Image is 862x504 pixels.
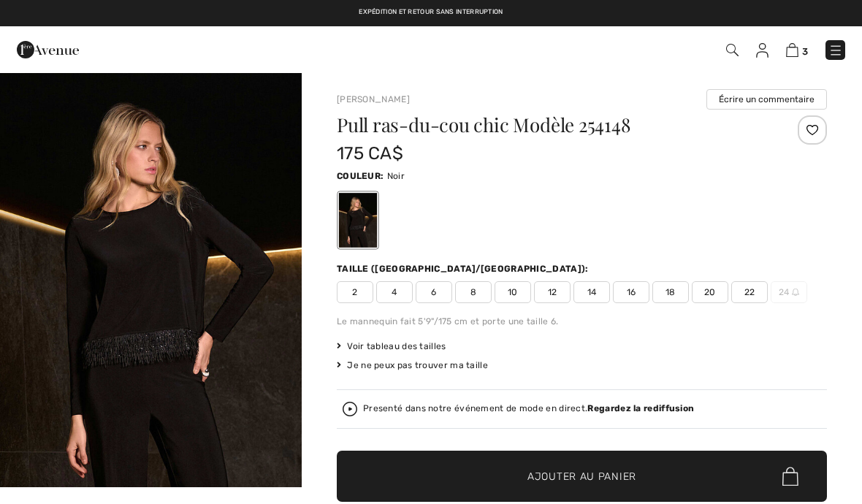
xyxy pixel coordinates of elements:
span: 24 [771,281,807,303]
div: Le mannequin fait 5'9"/175 cm et porte une taille 6. [337,315,827,328]
img: Mes infos [756,43,768,58]
img: Recherche [726,44,739,56]
span: 175 CA$ [337,143,403,164]
span: 2 [337,281,373,303]
span: 4 [376,281,413,303]
button: Ajouter au panier [337,451,827,502]
img: ring-m.svg [792,289,799,296]
span: 14 [573,281,610,303]
span: 22 [731,281,768,303]
strong: Regardez la rediffusion [587,403,694,413]
span: Voir tableau des tailles [337,340,446,353]
span: 20 [692,281,728,303]
a: [PERSON_NAME] [337,94,410,104]
div: Noir [339,193,377,248]
span: Ajouter au panier [527,469,636,484]
img: 1ère Avenue [17,35,79,64]
span: 3 [802,46,808,57]
h1: Pull ras-du-cou chic Modèle 254148 [337,115,745,134]
span: 8 [455,281,492,303]
a: 1ère Avenue [17,42,79,56]
div: Je ne peux pas trouver ma taille [337,359,827,372]
img: Panier d'achat [786,43,798,57]
span: 18 [652,281,689,303]
span: 16 [613,281,649,303]
img: Regardez la rediffusion [343,402,357,416]
span: 6 [416,281,452,303]
a: 3 [786,41,808,58]
button: Écrire un commentaire [706,89,827,110]
span: Couleur: [337,171,384,181]
span: Noir [387,171,405,181]
span: 12 [534,281,571,303]
span: 10 [495,281,531,303]
div: Taille ([GEOGRAPHIC_DATA]/[GEOGRAPHIC_DATA]): [337,262,592,275]
div: Presenté dans notre événement de mode en direct. [363,404,694,413]
img: Menu [828,43,843,58]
